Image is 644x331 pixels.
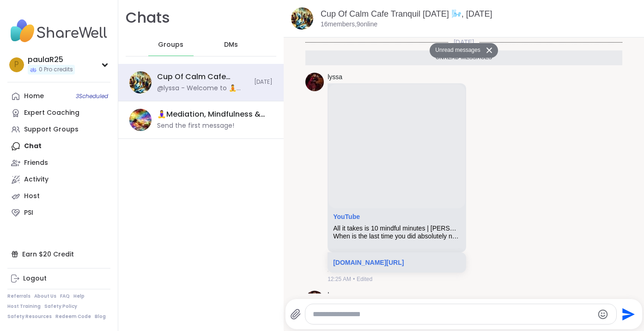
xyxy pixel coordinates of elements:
[333,213,360,220] a: Attachment
[7,105,110,121] a: Expert Coaching
[34,293,56,300] a: About Us
[305,73,324,91] img: https://sharewell-space-live.sfo3.digitaloceanspaces.com/user-generated/5ec7d22b-bff4-42bd-9ffa-4...
[24,175,49,184] div: Activity
[7,88,110,105] a: Home3Scheduled
[7,246,110,262] div: Earn $20 Credit
[7,15,110,47] img: ShareWell Nav Logo
[60,293,70,300] a: FAQ
[129,109,152,131] img: 🧘‍♀️Mediation, Mindfulness & Magic 🔮 , Oct 15
[157,84,249,93] div: @lyssa - Welcome to 🧘 Tranquil [DATE] Cup Of Calm thank you for taking the time to stepping into ...
[24,208,33,218] div: PSI
[254,78,273,86] span: [DATE]
[357,275,372,283] span: Edited
[7,155,110,171] a: Friends
[305,291,324,309] img: https://sharewell-space-live.sfo3.digitaloceanspaces.com/user-generated/5ec7d22b-bff4-42bd-9ffa-4...
[95,313,106,320] a: Blog
[328,84,465,208] iframe: YouTube video player
[73,293,85,300] a: Help
[7,171,110,188] a: Activity
[328,275,351,283] span: 12:25 AM
[23,274,47,283] div: Logout
[55,313,91,320] a: Redeem Code
[7,270,110,287] a: Logout
[224,40,238,50] span: DMs
[430,43,483,58] button: Unread messages
[24,158,48,168] div: Friends
[126,7,170,28] h1: Chats
[7,303,41,310] a: Host Training
[24,192,40,201] div: Host
[39,66,73,74] span: 0 Pro credits
[597,309,608,320] button: Emoji picker
[7,205,110,221] a: PSI
[617,304,638,325] button: Send
[321,20,377,29] p: 16 members, 9 online
[328,73,342,82] a: lyssa
[157,121,234,131] div: Send the first message!
[7,121,110,138] a: Support Groups
[291,7,313,30] img: Cup Of Calm Cafe Tranquil Tuesday 🌬️, Oct 14
[7,313,52,320] a: Safety Resources
[353,275,355,283] span: •
[44,303,77,310] a: Safety Policy
[157,109,267,119] div: 🧘‍♀️Mediation, Mindfulness & Magic 🔮 , [DATE]
[333,225,461,232] div: All it takes is 10 mindful minutes | [PERSON_NAME] | [PERSON_NAME]
[24,92,44,101] div: Home
[448,37,480,47] span: [DATE]
[333,232,461,240] div: When is the last time you did absolutely nothing for 10 whole minutes? Not texting, talking or ev...
[333,259,404,266] a: [DOMAIN_NAME][URL]
[158,40,183,50] span: Groups
[7,293,30,300] a: Referrals
[313,310,594,319] textarea: Type your message
[305,50,622,65] div: Unread messages
[328,291,342,300] a: lyssa
[7,188,110,205] a: Host
[24,125,79,134] div: Support Groups
[24,108,79,118] div: Expert Coaching
[76,93,108,100] span: 3 Scheduled
[28,55,75,65] div: paulaR25
[321,9,492,19] a: Cup Of Calm Cafe Tranquil [DATE] 🌬️, [DATE]
[129,71,152,94] img: Cup Of Calm Cafe Tranquil Tuesday 🌬️, Oct 14
[157,72,249,82] div: Cup Of Calm Cafe Tranquil [DATE] 🌬️, [DATE]
[14,59,19,71] span: p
